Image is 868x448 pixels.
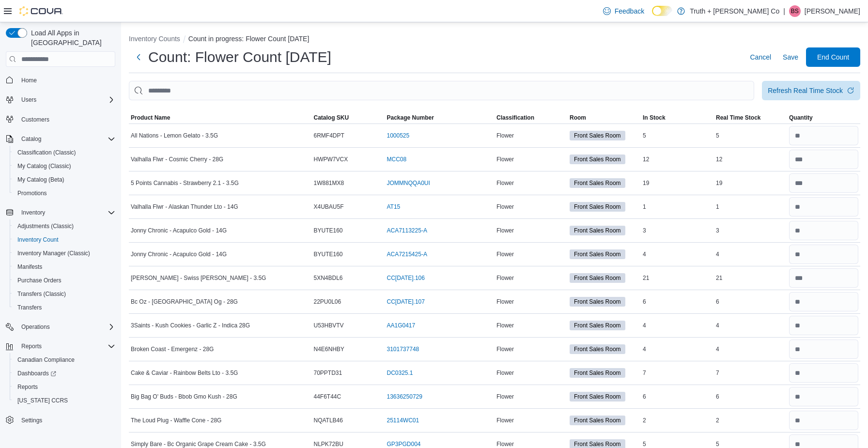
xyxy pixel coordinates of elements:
[387,322,416,329] a: AA1G0417
[14,174,68,185] a: My Catalog (Beta)
[314,322,344,329] span: U53HBVTV
[641,225,714,236] div: 3
[10,394,119,407] button: [US_STATE] CCRS
[129,34,860,46] nav: An example of EuiBreadcrumbs
[314,345,344,353] span: N4E6NHBY
[17,189,47,197] span: Promotions
[641,415,714,426] div: 2
[17,290,66,298] span: Transfers (Classic)
[714,154,787,165] div: 12
[21,96,36,104] span: Users
[496,417,514,424] span: Flower
[21,77,37,84] span: Home
[131,440,266,448] span: Simply Bare - Bc Organic Grape Cream Cake - 3.5G
[496,298,514,306] span: Flower
[17,356,75,364] span: Canadian Compliance
[574,297,621,306] span: Front Sales Room
[714,130,787,141] div: 5
[17,133,45,145] button: Catalog
[10,301,119,314] button: Transfers
[652,16,652,16] span: Dark Mode
[131,227,227,234] span: Jonny Chronic - Acapulco Gold - 14G
[714,320,787,331] div: 4
[17,263,42,271] span: Manifests
[14,234,115,246] span: Inventory Count
[17,114,53,125] a: Customers
[10,260,119,274] button: Manifests
[188,35,310,43] button: Count in progress: Flower Count [DATE]
[615,6,644,16] span: Feedback
[783,5,785,17] p: |
[314,417,343,424] span: NQATLB46
[312,112,385,124] button: Catalog SKU
[714,272,787,284] div: 21
[641,201,714,213] div: 1
[570,368,625,378] span: Front Sales Room
[14,395,115,406] span: Washington CCRS
[570,131,625,140] span: Front Sales Room
[714,248,787,260] div: 4
[10,353,119,367] button: Canadian Compliance
[387,114,434,122] span: Package Number
[387,345,419,353] a: 3101737748
[17,94,40,106] button: Users
[17,321,54,333] button: Operations
[2,132,119,146] button: Catalog
[789,5,801,17] div: Brad Styles
[10,219,119,233] button: Adjustments (Classic)
[131,132,218,139] span: All Nations - Lemon Gelato - 3.5G
[716,114,760,122] span: Real Time Stock
[10,367,119,380] a: Dashboards
[570,249,625,259] span: Front Sales Room
[10,173,119,186] button: My Catalog (Beta)
[570,297,625,307] span: Front Sales Room
[131,114,170,122] span: Product Name
[14,368,115,379] span: Dashboards
[574,179,621,187] span: Front Sales Room
[27,28,115,47] span: Load All Apps in [GEOGRAPHIC_DATA]
[714,225,787,236] div: 3
[14,187,115,199] span: Promotions
[762,81,860,100] button: Refresh Real Time Stock
[496,114,534,122] span: Classification
[387,155,407,163] a: MCC08
[10,146,119,159] button: Classification (Classic)
[496,203,514,211] span: Flower
[2,73,119,87] button: Home
[641,296,714,308] div: 6
[14,275,115,286] span: Purchase Orders
[574,416,621,425] span: Front Sales Room
[314,155,348,163] span: HWPW7VCX
[21,116,49,124] span: Customers
[2,93,119,107] button: Users
[805,5,860,17] p: [PERSON_NAME]
[148,47,331,67] h1: Count: Flower Count [DATE]
[570,416,625,425] span: Front Sales Room
[314,179,344,187] span: 1W881MX8
[314,114,349,122] span: Catalog SKU
[14,354,78,366] a: Canadian Compliance
[14,302,46,313] a: Transfers
[791,5,799,17] span: BS
[17,415,46,426] a: Settings
[14,368,60,379] a: Dashboards
[641,391,714,402] div: 6
[495,112,568,124] button: Classification
[387,203,401,211] a: AT15
[21,323,50,331] span: Operations
[496,250,514,258] span: Flower
[17,207,115,218] span: Inventory
[19,6,63,16] img: Cova
[496,179,514,187] span: Flower
[746,47,775,67] button: Cancel
[496,132,514,139] span: Flower
[14,160,115,172] span: My Catalog (Classic)
[570,392,625,402] span: Front Sales Room
[714,343,787,355] div: 4
[14,174,115,185] span: My Catalog (Beta)
[314,274,343,282] span: 5XN4BDL6
[574,250,621,259] span: Front Sales Room
[496,369,514,377] span: Flower
[599,1,648,21] a: Feedback
[574,131,621,140] span: Front Sales Room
